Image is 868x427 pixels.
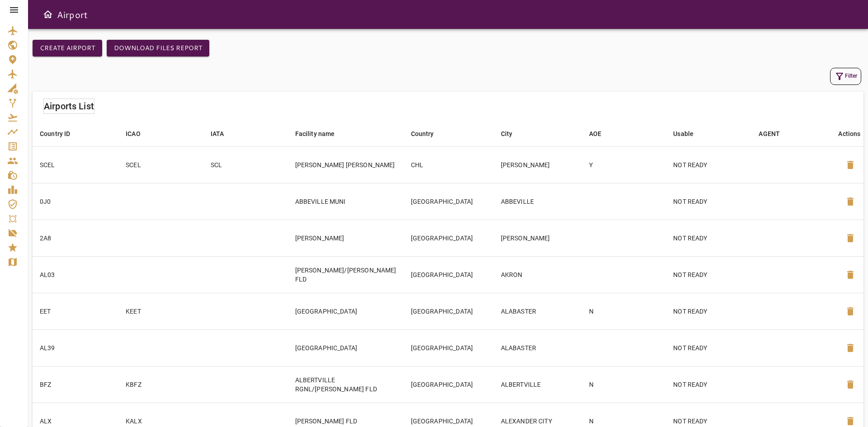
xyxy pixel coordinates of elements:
[582,366,666,403] td: N
[404,329,494,366] td: [GEOGRAPHIC_DATA]
[494,293,582,329] td: ALABASTER
[211,128,236,139] span: IATA
[288,293,404,329] td: [GEOGRAPHIC_DATA]
[759,128,780,139] div: AGENT
[840,300,861,322] button: Delete Airport
[126,128,141,139] div: ICAO
[673,380,744,389] p: NOT READY
[501,128,524,139] span: City
[840,154,861,176] button: Delete Airport
[211,128,224,139] div: IATA
[494,220,582,256] td: [PERSON_NAME]
[845,160,856,170] span: delete
[494,366,582,403] td: ALBERTVILLE
[673,234,744,243] p: NOT READY
[673,270,744,279] p: NOT READY
[404,293,494,329] td: [GEOGRAPHIC_DATA]
[673,343,744,352] p: NOT READY
[404,256,494,293] td: [GEOGRAPHIC_DATA]
[589,128,601,139] div: AOE
[411,128,434,139] div: Country
[288,366,404,403] td: ALBERTVILLE RGNL/[PERSON_NAME] FLD
[845,196,856,207] span: delete
[33,293,118,329] td: EET
[404,366,494,403] td: [GEOGRAPHIC_DATA]
[673,128,693,139] div: Usable
[404,220,494,256] td: [GEOGRAPHIC_DATA]
[288,220,404,256] td: [PERSON_NAME]
[582,146,666,183] td: Y
[845,269,856,280] span: delete
[33,220,118,256] td: 2A8
[411,128,446,139] span: Country
[673,160,744,169] p: NOT READY
[40,128,82,139] span: Country ID
[759,128,792,139] span: AGENT
[295,128,347,139] span: Facility name
[494,329,582,366] td: ALABASTER
[840,264,861,286] button: Delete Airport
[33,256,118,293] td: AL03
[288,256,404,293] td: [PERSON_NAME]/[PERSON_NAME] FLD
[33,40,102,56] button: Create airport
[203,146,288,183] td: SCL
[33,366,118,403] td: BFZ
[126,128,152,139] span: ICAO
[107,40,209,56] button: Download Files Report
[288,183,404,220] td: ABBEVILLE MUNI
[494,256,582,293] td: AKRON
[830,68,861,85] button: Filter
[288,146,404,183] td: [PERSON_NAME] [PERSON_NAME]
[840,227,861,249] button: Delete Airport
[589,128,613,139] span: AOE
[845,379,856,390] span: delete
[33,183,118,220] td: 0J0
[845,306,856,317] span: delete
[673,128,705,139] span: Usable
[494,183,582,220] td: ABBEVILLE
[118,146,203,183] td: SCEL
[404,183,494,220] td: [GEOGRAPHIC_DATA]
[494,146,582,183] td: [PERSON_NAME]
[845,233,856,244] span: delete
[501,128,513,139] div: City
[582,293,666,329] td: N
[845,416,856,427] span: delete
[404,146,494,183] td: CHL
[288,329,404,366] td: [GEOGRAPHIC_DATA]
[673,417,744,426] p: NOT READY
[33,329,118,366] td: AL39
[118,366,203,403] td: KBFZ
[57,7,88,22] h6: Airport
[840,374,861,395] button: Delete Airport
[673,307,744,316] p: NOT READY
[840,337,861,359] button: Delete Airport
[845,343,856,353] span: delete
[44,99,94,113] h6: Airports List
[118,293,203,329] td: KEET
[673,197,744,206] p: NOT READY
[40,128,71,139] div: Country ID
[39,5,57,23] button: Open drawer
[33,146,118,183] td: SCEL
[295,128,335,139] div: Facility name
[840,191,861,212] button: Delete Airport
